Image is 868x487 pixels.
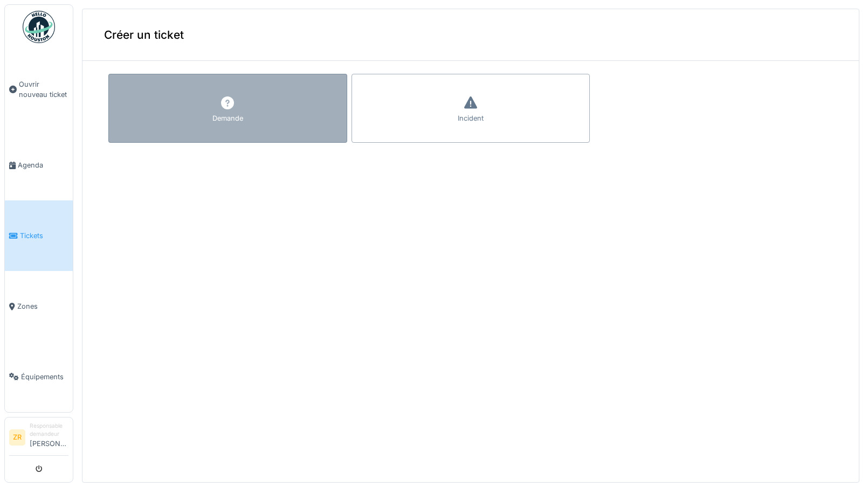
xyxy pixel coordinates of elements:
span: Ouvrir nouveau ticket [19,79,68,100]
div: Incident [458,113,484,123]
span: Agenda [18,160,68,170]
div: Demande [212,113,243,123]
li: [PERSON_NAME] [30,422,68,453]
a: ZR Responsable demandeur[PERSON_NAME] [9,422,68,456]
div: Créer un ticket [82,9,859,61]
a: Zones [5,271,73,342]
img: Badge_color-CXgf-gQk.svg [23,11,55,43]
a: Tickets [5,200,73,271]
li: ZR [9,429,25,446]
span: Équipements [21,372,68,382]
a: Équipements [5,342,73,412]
div: Responsable demandeur [30,422,68,439]
span: Zones [17,301,68,311]
span: Tickets [20,231,68,241]
a: Agenda [5,130,73,200]
a: Ouvrir nouveau ticket [5,49,73,130]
